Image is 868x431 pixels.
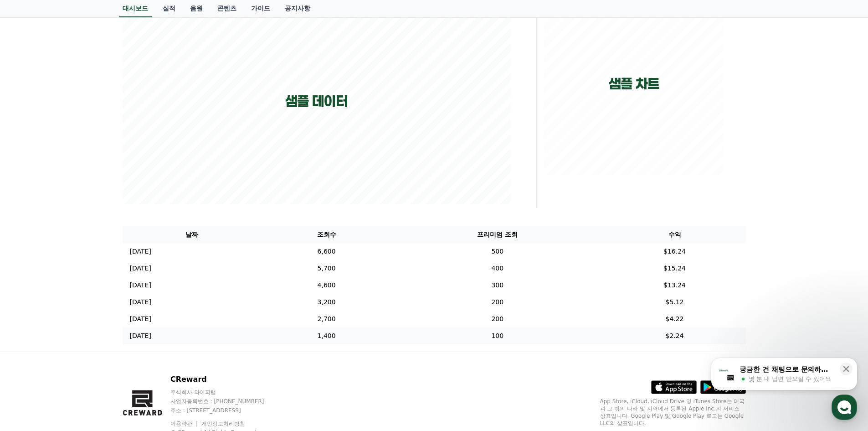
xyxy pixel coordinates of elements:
[604,226,746,243] th: 수익
[391,311,603,327] td: 200
[170,389,282,396] p: 주식회사 와이피랩
[262,294,391,311] td: 3,200
[262,327,391,344] td: 1,400
[201,421,245,427] a: 개인정보처리방침
[170,421,199,427] a: 이용약관
[391,327,603,344] td: 100
[29,303,34,310] span: 홈
[262,277,391,294] td: 4,600
[391,226,603,243] th: 프리미엄 조회
[285,93,348,109] p: 샘플 데이터
[391,294,603,311] td: 200
[604,294,746,311] td: $5.12
[123,226,262,243] th: 날짜
[262,311,391,327] td: 2,700
[170,374,282,385] p: CReward
[60,289,118,312] a: 대화
[604,277,746,294] td: $13.24
[130,331,151,341] p: [DATE]
[141,303,152,310] span: 설정
[118,289,175,312] a: 설정
[604,311,746,327] td: $4.22
[600,398,746,427] p: App Store, iCloud, iCloud Drive 및 iTunes Store는 미국과 그 밖의 나라 및 지역에서 등록된 Apple Inc.의 서비스 상표입니다. Goo...
[262,260,391,277] td: 5,700
[130,297,151,307] p: [DATE]
[609,76,659,92] p: 샘플 차트
[170,398,282,405] p: 사업자등록번호 : [PHONE_NUMBER]
[170,407,282,414] p: 주소 : [STREET_ADDRESS]
[391,277,603,294] td: 300
[604,327,746,344] td: $2.24
[262,226,391,243] th: 조회수
[130,264,151,273] p: [DATE]
[262,243,391,260] td: 6,600
[3,289,60,312] a: 홈
[604,243,746,260] td: $16.24
[83,303,94,311] span: 대화
[604,260,746,277] td: $15.24
[130,280,151,290] p: [DATE]
[130,314,151,324] p: [DATE]
[130,247,151,256] p: [DATE]
[391,243,603,260] td: 500
[391,260,603,277] td: 400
